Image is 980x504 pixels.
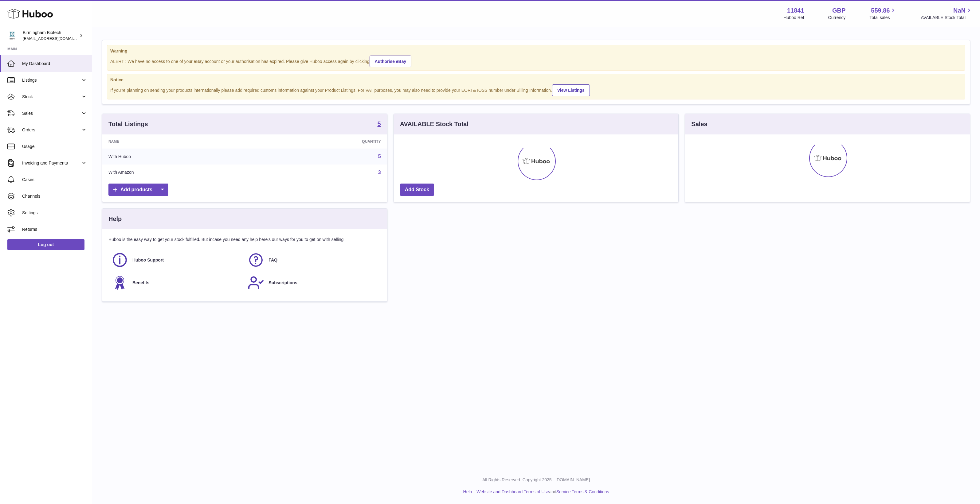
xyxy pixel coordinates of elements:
[102,134,258,149] th: Name
[378,121,381,127] strong: 5
[23,36,90,41] span: [EMAIL_ADDRESS][DOMAIN_NAME]
[921,15,973,21] span: AVAILABLE Stock Total
[871,6,890,15] span: 559.86
[400,120,468,128] h3: AVAILABLE Stock Total
[22,61,87,67] span: My Dashboard
[248,252,378,268] a: FAQ
[22,160,81,166] span: Invoicing and Payments
[7,31,17,40] img: internalAdmin-11841@internal.huboo.com
[378,170,381,175] a: 3
[110,55,962,67] div: ALERT : We have no access to one of your eBay account or your authorisation has expired. Please g...
[258,134,387,149] th: Quantity
[22,94,81,100] span: Stock
[108,120,148,128] h3: Total Listings
[869,15,897,21] span: Total sales
[378,154,381,159] a: 5
[476,489,549,494] a: Website and Dashboard Terms of Use
[784,15,804,21] div: Huboo Ref
[953,6,966,15] span: NaN
[110,77,962,83] strong: Notice
[552,84,590,96] a: View Listings
[22,177,87,183] span: Cases
[22,227,87,232] span: Returns
[22,77,81,83] span: Listings
[370,56,412,67] a: Authorise eBay
[787,6,804,15] strong: 11841
[102,149,258,165] td: With Huboo
[112,252,241,268] a: Huboo Support
[269,280,297,286] span: Subscriptions
[269,257,277,263] span: FAQ
[112,274,241,291] a: Benefits
[869,6,897,21] a: 559.86 Total sales
[400,184,434,196] a: Add Stock
[378,121,381,128] a: 5
[23,30,78,41] div: Birmingham Biotech
[22,127,81,133] span: Orders
[108,237,381,242] p: Huboo is the easy way to get your stock fulfilled. But incase you need any help here's our ways f...
[463,489,472,494] a: Help
[132,280,149,286] span: Benefits
[22,193,87,199] span: Channels
[102,165,258,180] td: With Amazon
[7,239,84,250] a: Log out
[691,120,707,128] h3: Sales
[22,144,87,149] span: Usage
[97,477,975,483] p: All Rights Reserved. Copyright 2025 - [DOMAIN_NAME]
[828,15,846,21] div: Currency
[556,489,609,494] a: Service Terms & Conditions
[132,257,164,263] span: Huboo Support
[921,6,973,21] a: NaN AVAILABLE Stock Total
[22,110,81,116] span: Sales
[110,48,962,54] strong: Warning
[110,83,962,96] div: If you're planning on sending your products internationally please add required customs informati...
[248,274,378,291] a: Subscriptions
[108,215,122,223] h3: Help
[832,6,845,15] strong: GBP
[108,184,168,196] a: Add products
[22,210,87,216] span: Settings
[474,489,609,495] li: and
